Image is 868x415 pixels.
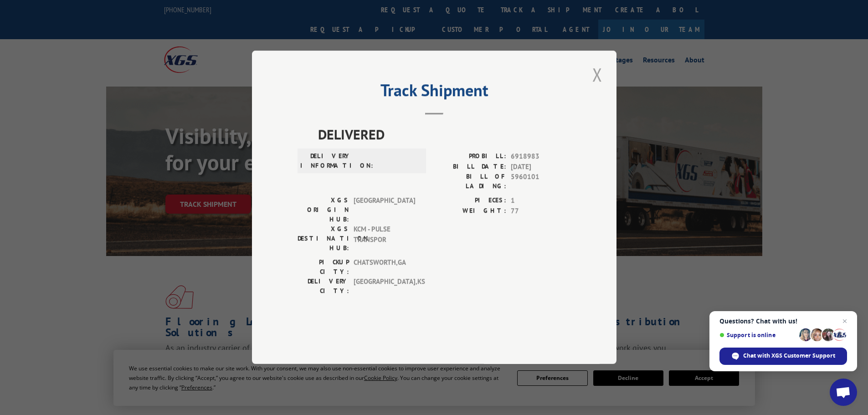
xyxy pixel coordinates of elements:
[511,206,571,216] span: 77
[318,124,571,145] span: DELIVERED
[511,152,571,162] span: 6918983
[511,196,571,206] span: 1
[298,258,349,277] label: PICKUP CITY:
[719,348,847,365] span: Chat with XGS Customer Support
[719,318,847,325] span: Questions? Chat with us!
[434,162,506,172] label: BILL DATE:
[298,277,349,296] label: DELIVERY CITY:
[298,84,571,101] h2: Track Shipment
[434,152,506,162] label: PROBILL:
[743,352,835,360] span: Chat with XGS Customer Support
[354,277,415,296] span: [GEOGRAPHIC_DATA] , KS
[511,162,571,172] span: [DATE]
[354,196,415,225] span: [GEOGRAPHIC_DATA]
[434,172,506,191] label: BILL OF LADING:
[511,172,571,191] span: 5960101
[298,225,349,253] label: XGS DESTINATION HUB:
[354,258,415,277] span: CHATSWORTH , GA
[590,62,605,87] button: Close modal
[298,196,349,225] label: XGS ORIGIN HUB:
[830,379,857,406] a: Open chat
[434,206,506,216] label: WEIGHT:
[354,225,415,253] span: KCM - PULSE TRANSPOR
[719,332,796,338] span: Support is online
[300,152,352,171] label: DELIVERY INFORMATION:
[434,196,506,206] label: PIECES:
